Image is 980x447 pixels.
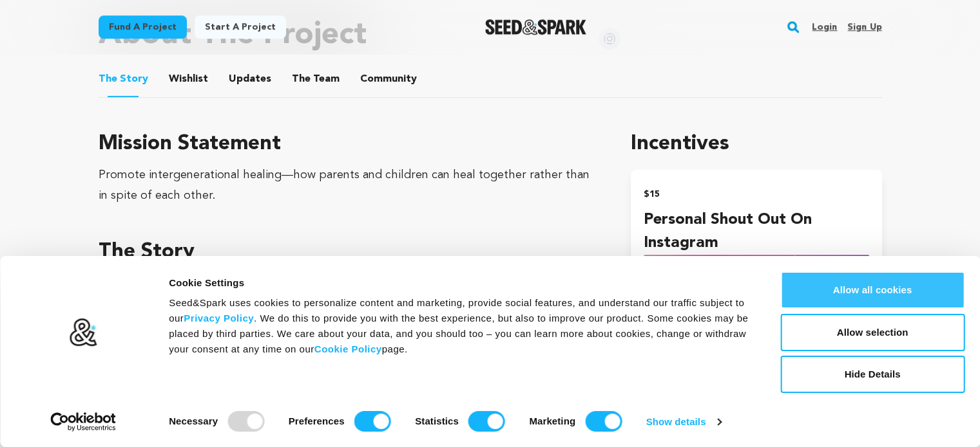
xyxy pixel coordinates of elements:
[360,71,417,87] span: Community
[289,415,345,426] strong: Preferences
[644,208,869,255] h4: Personal shout out on Instagram
[99,71,148,87] span: Story
[169,415,218,426] strong: Necessary
[631,129,881,160] h1: Incentives
[780,356,965,393] button: Hide Details
[485,19,586,35] img: Seed&Spark Logo Dark Mode
[99,165,600,206] div: Promote intergenerational healing—how parents and children can heal together rather than in spite...
[847,17,881,37] a: Sign up
[644,255,869,415] img: incentive
[314,343,382,354] a: Cookie Policy
[99,71,117,87] span: The
[292,71,340,87] span: Team
[169,71,208,87] span: Wishlist
[27,412,140,432] a: Usercentrics Cookiebot - opens in a new window
[646,412,721,432] a: Show details
[812,17,837,37] a: Login
[99,237,600,268] h3: The Story
[169,295,751,357] div: Seed&Spark uses cookies to personalize content and marketing, provide social features, and unders...
[780,314,965,351] button: Allow selection
[99,129,600,160] h3: Mission Statement
[415,415,459,426] strong: Statistics
[99,15,187,39] a: Fund a project
[169,275,751,291] div: Cookie Settings
[195,15,286,39] a: Start a project
[485,19,586,35] a: Seed&Spark Homepage
[292,71,311,87] span: The
[69,318,98,347] img: logo
[184,313,254,324] a: Privacy Policy
[529,415,575,426] strong: Marketing
[644,185,869,203] h2: $15
[168,406,169,406] legend: Consent Selection
[780,271,965,309] button: Allow all cookies
[229,71,271,87] span: Updates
